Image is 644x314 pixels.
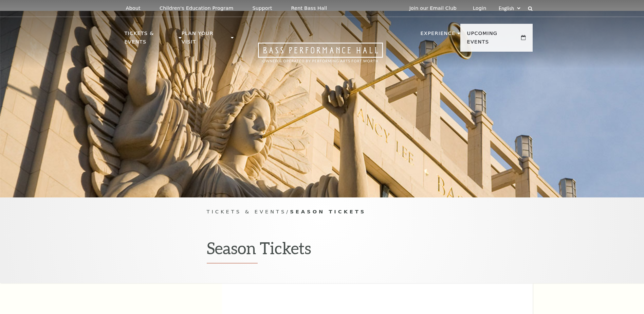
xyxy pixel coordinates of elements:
[207,209,287,214] span: Tickets & Events
[207,208,438,216] p: /
[291,5,327,11] p: Rent Bass Hall
[497,5,521,12] select: Select:
[207,238,438,263] h1: Season Tickets
[420,29,455,41] p: Experience
[160,5,234,11] p: Children's Education Program
[182,29,229,50] p: Plan Your Visit
[125,29,177,50] p: Tickets & Events
[253,5,272,11] p: Support
[467,29,520,50] p: Upcoming Events
[290,209,366,214] span: Season Tickets
[126,5,141,11] p: About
